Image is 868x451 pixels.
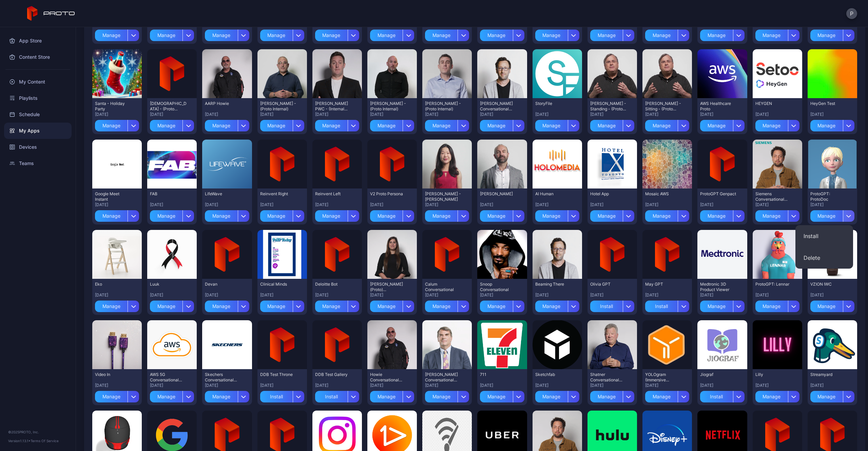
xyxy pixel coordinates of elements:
[810,27,854,41] button: Manage
[4,106,72,123] a: Schedule
[260,383,304,388] div: [DATE]
[645,210,678,222] div: Manage
[480,372,517,377] div: 711
[315,298,359,312] button: Manage
[590,117,634,131] button: Manage
[150,120,182,131] div: Manage
[315,30,348,41] div: Manage
[810,191,848,202] div: ProtoGPT: ProtoDoc
[370,27,414,41] button: Manage
[700,27,744,41] button: Manage
[700,298,744,312] button: Manage
[535,27,579,41] button: Manage
[810,292,854,298] div: [DATE]
[260,202,304,208] div: [DATE]
[645,117,689,131] button: Manage
[150,388,194,402] button: Manage
[810,101,848,106] div: HeyGen Test
[260,282,297,287] div: Clinical Minds
[370,101,407,112] div: David Rosselli - (Proto Internal)
[645,191,682,197] div: Mosaic AWS
[370,282,407,292] div: Amelia (Proto) Conversational Persona
[480,298,524,312] button: Manage
[700,202,744,208] div: [DATE]
[370,301,403,312] div: Manage
[260,120,293,131] div: Manage
[315,301,348,312] div: Manage
[425,117,469,131] button: Manage
[645,391,678,402] div: Manage
[480,208,524,222] button: Manage
[846,8,857,19] button: P
[755,292,799,298] div: [DATE]
[260,117,304,131] button: Manage
[205,208,249,222] button: Manage
[205,191,242,197] div: LifeWave
[370,298,414,312] button: Manage
[425,292,469,298] div: [DATE]
[700,101,737,112] div: AWS Healthcare Proto
[700,391,733,402] div: Install
[370,30,403,41] div: Manage
[150,27,194,41] button: Manage
[150,30,182,41] div: Manage
[260,112,304,117] div: [DATE]
[535,210,568,222] div: Manage
[425,388,469,402] button: Manage
[315,282,352,287] div: Deloitte Bot
[315,210,348,222] div: Manage
[755,388,799,402] button: Manage
[700,112,744,117] div: [DATE]
[260,27,304,41] button: Manage
[535,298,579,312] button: Manage
[95,112,139,117] div: [DATE]
[95,298,139,312] button: Manage
[480,292,524,298] div: [DATE]
[700,383,744,388] div: [DATE]
[95,120,128,131] div: Manage
[260,208,304,222] button: Manage
[95,372,132,377] div: Video In
[95,391,128,402] div: Manage
[370,208,414,222] button: Manage
[755,101,793,106] div: HEYGEN
[425,101,462,112] div: Jim Rowan - (Proto Internal)
[535,208,579,222] button: Manage
[590,210,623,222] div: Manage
[535,120,568,131] div: Manage
[755,112,799,117] div: [DATE]
[535,301,568,312] div: Manage
[795,247,853,269] button: Delete
[4,49,72,65] div: Content Store
[645,282,682,287] div: May GPT
[535,202,579,208] div: [DATE]
[205,101,242,106] div: AARP Howie
[645,372,682,383] div: YOLOgram (Immersive Storytelling with Style)
[480,282,517,292] div: Snoop Conversational
[755,120,788,131] div: Manage
[590,282,628,287] div: Olivia GPT
[205,202,249,208] div: [DATE]
[700,388,744,402] button: Install
[150,117,194,131] button: Manage
[425,383,469,388] div: [DATE]
[370,202,414,208] div: [DATE]
[205,27,249,41] button: Manage
[590,120,623,131] div: Manage
[425,282,462,292] div: Calum Conversational
[95,30,128,41] div: Manage
[425,391,458,402] div: Manage
[260,210,293,222] div: Manage
[425,208,469,222] button: Manage
[645,292,689,298] div: [DATE]
[535,383,579,388] div: [DATE]
[150,372,187,383] div: AWS 5G Conversational Persona
[645,298,689,312] button: Install
[755,117,799,131] button: Manage
[480,391,513,402] div: Manage
[95,117,139,131] button: Manage
[370,210,403,222] div: Manage
[755,210,788,222] div: Manage
[315,391,348,402] div: Install
[425,202,469,208] div: [DATE]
